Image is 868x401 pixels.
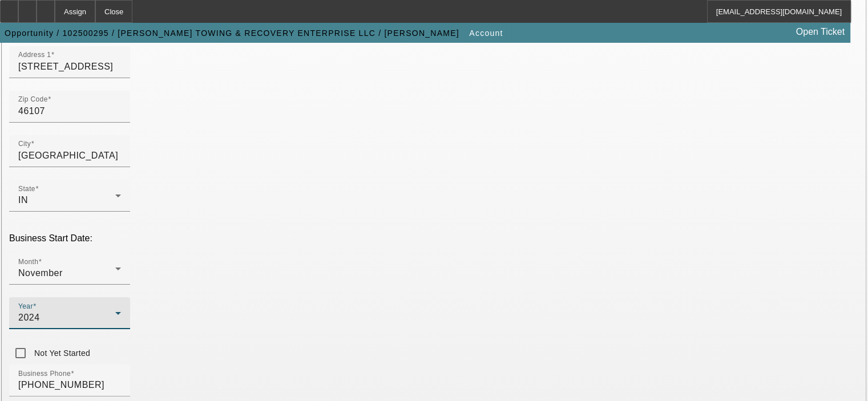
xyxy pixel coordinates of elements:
p: Business Start Date: [9,233,859,244]
span: November [18,268,63,278]
mat-label: State [18,185,35,192]
mat-label: Business Phone [18,370,71,377]
button: Account [466,23,506,43]
mat-label: Year [18,302,33,310]
label: Not Yet Started [32,347,90,359]
span: Account [469,29,503,38]
a: Open Ticket [792,22,849,42]
span: IN [18,195,28,205]
mat-label: Address 1 [18,51,51,59]
mat-label: City [18,140,31,148]
span: 2024 [18,313,40,322]
mat-label: Zip Code [18,96,48,103]
span: Opportunity / 102500295 / [PERSON_NAME] TOWING & RECOVERY ENTERPRISE LLC / [PERSON_NAME] [5,29,459,38]
mat-label: Month [18,258,38,265]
